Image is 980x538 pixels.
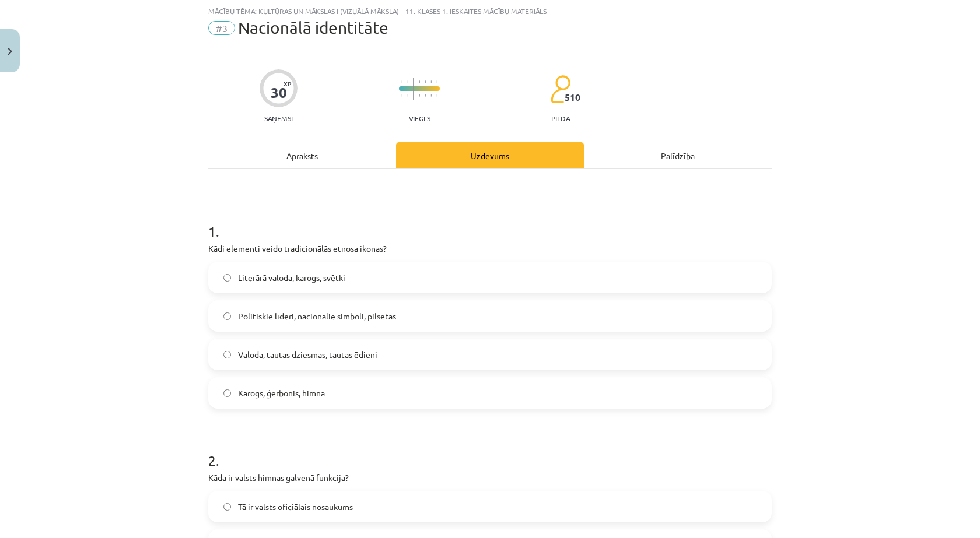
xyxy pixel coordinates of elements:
img: icon-short-line-57e1e144782c952c97e751825c79c345078a6d821885a25fce030b3d8c18986b.svg [401,94,402,97]
img: icon-short-line-57e1e144782c952c97e751825c79c345078a6d821885a25fce030b3d8c18986b.svg [401,80,402,83]
span: Literārā valoda, karogs, svētki [238,272,345,284]
h1: 1 . [208,203,772,239]
p: pilda [551,114,570,122]
img: icon-short-line-57e1e144782c952c97e751825c79c345078a6d821885a25fce030b3d8c18986b.svg [430,80,432,83]
span: Politiskie līderi, nacionālie simboli, pilsētas [238,310,396,322]
div: Mācību tēma: Kultūras un mākslas i (vizuālā māksla) - 11. klases 1. ieskaites mācību materiāls [208,7,772,15]
p: Kāda ir valsts himnas galvenā funkcija? [208,472,772,484]
input: Tā ir valsts oficiālais nosaukums [223,503,231,511]
img: icon-short-line-57e1e144782c952c97e751825c79c345078a6d821885a25fce030b3d8c18986b.svg [407,94,408,97]
input: Politiskie līderi, nacionālie simboli, pilsētas [223,312,231,320]
img: students-c634bb4e5e11cddfef0936a35e636f08e4e9abd3cc4e673bd6f9a4125e45ecb1.svg [550,75,570,104]
span: Tā ir valsts oficiālais nosaukums [238,501,353,513]
span: Nacionālā identitāte [238,18,388,37]
img: icon-short-line-57e1e144782c952c97e751825c79c345078a6d821885a25fce030b3d8c18986b.svg [407,80,408,83]
div: 30 [271,85,287,101]
img: icon-long-line-d9ea69661e0d244f92f715978eff75569469978d946b2353a9bb055b3ed8787d.svg [413,78,414,100]
div: Uzdevums [396,142,584,168]
span: #3 [208,21,235,35]
img: icon-short-line-57e1e144782c952c97e751825c79c345078a6d821885a25fce030b3d8c18986b.svg [419,94,420,97]
img: icon-close-lesson-0947bae3869378f0d4975bcd49f059093ad1ed9edebbc8119c70593378902aed.svg [8,48,12,55]
img: icon-short-line-57e1e144782c952c97e751825c79c345078a6d821885a25fce030b3d8c18986b.svg [436,80,437,83]
img: icon-short-line-57e1e144782c952c97e751825c79c345078a6d821885a25fce030b3d8c18986b.svg [436,94,437,97]
p: Saņemsi [260,114,297,122]
span: Karogs, ģerbonis, himna [238,387,325,399]
img: icon-short-line-57e1e144782c952c97e751825c79c345078a6d821885a25fce030b3d8c18986b.svg [419,80,420,83]
span: XP [283,80,291,87]
p: Viegls [409,114,430,122]
p: Kādi elementi veido tradicionālās etnosa ikonas? [208,242,772,255]
input: Literārā valoda, karogs, svētki [223,274,231,282]
img: icon-short-line-57e1e144782c952c97e751825c79c345078a6d821885a25fce030b3d8c18986b.svg [430,94,432,97]
span: Valoda, tautas dziesmas, tautas ēdieni [238,349,377,361]
span: 510 [565,92,580,103]
img: icon-short-line-57e1e144782c952c97e751825c79c345078a6d821885a25fce030b3d8c18986b.svg [425,94,426,97]
input: Karogs, ģerbonis, himna [223,389,231,397]
input: Valoda, tautas dziesmas, tautas ēdieni [223,351,231,358]
div: Apraksts [208,142,396,168]
img: icon-short-line-57e1e144782c952c97e751825c79c345078a6d821885a25fce030b3d8c18986b.svg [425,80,426,83]
div: Palīdzība [584,142,772,168]
h1: 2 . [208,432,772,468]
